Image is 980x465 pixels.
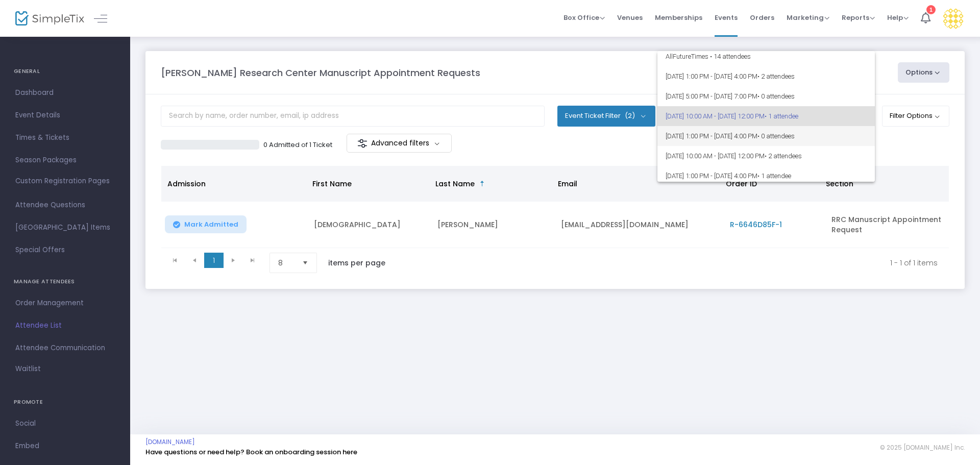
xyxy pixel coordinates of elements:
[666,166,867,186] span: [DATE] 1:00 PM - [DATE] 4:00 PM
[765,152,802,160] span: • 2 attendees
[757,172,791,180] span: • 1 attendee
[666,126,867,146] span: [DATE] 1:00 PM - [DATE] 4:00 PM
[757,92,795,100] span: • 0 attendees
[666,86,867,106] span: [DATE] 5:00 PM - [DATE] 7:00 PM
[666,66,867,86] span: [DATE] 1:00 PM - [DATE] 4:00 PM
[765,112,798,120] span: • 1 attendee
[757,72,795,80] span: • 2 attendees
[666,106,867,126] span: [DATE] 10:00 AM - [DATE] 12:00 PM
[666,146,867,166] span: [DATE] 10:00 AM - [DATE] 12:00 PM
[757,132,795,140] span: • 0 attendees
[666,46,867,66] span: All Future Times • 14 attendees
